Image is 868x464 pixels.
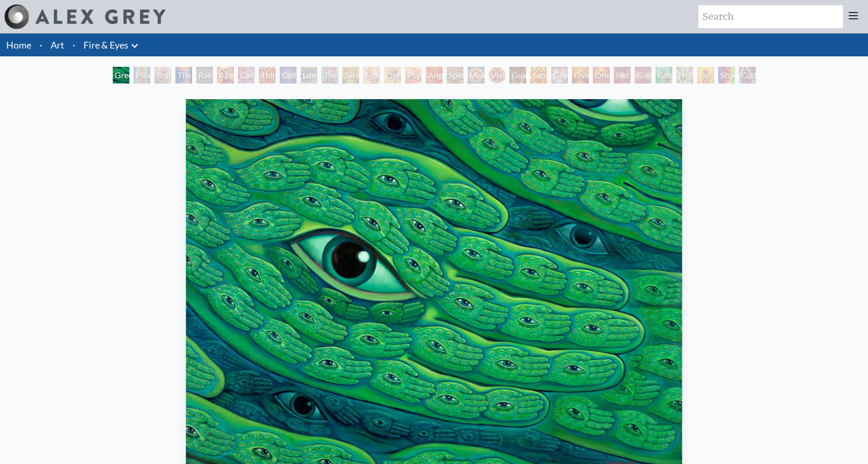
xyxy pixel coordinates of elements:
[551,67,568,84] div: Cosmic Elf
[196,67,213,84] div: Rainbow Eye Ripple
[35,33,46,56] li: ·
[217,67,234,84] div: Aperture
[280,67,296,84] div: Collective Vision
[447,67,463,84] div: Spectral Lotus
[51,38,64,52] a: Art
[426,67,443,84] div: Angel Skin
[530,67,547,84] div: Sunyata
[154,67,171,84] div: Study for the Great Turn
[259,67,276,84] div: Third Eye Tears of Joy
[509,67,526,84] div: Guardian of Infinite Vision
[301,67,317,84] div: Liberation Through Seeing
[134,67,150,84] div: Pillar of Awareness
[593,67,610,84] div: One
[739,67,756,84] div: Cuddle
[113,67,129,84] div: Green Hand
[175,67,192,84] div: The Torch
[697,67,714,84] div: Sol Invictus
[489,67,505,84] div: Vision Crystal Tondo
[384,67,401,84] div: Ophanic Eyelash
[322,67,338,84] div: The Seer
[363,67,380,84] div: Fractal Eyes
[698,5,843,28] input: Search
[676,67,693,84] div: Higher Vision
[68,33,79,56] li: ·
[614,67,631,84] div: Net of Being
[6,39,31,51] a: Home
[84,38,128,52] a: Fire & Eyes
[238,67,255,84] div: Cannabis Sutra
[718,67,735,84] div: Shpongled
[405,67,422,84] div: Psychomicrograph of a Fractal Paisley Cherub Feather Tip
[656,67,672,84] div: Cannafist
[342,67,359,84] div: Seraphic Transport Docking on the Third Eye
[572,67,589,84] div: Oversoul
[635,67,651,84] div: Godself
[468,67,484,84] div: Vision Crystal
